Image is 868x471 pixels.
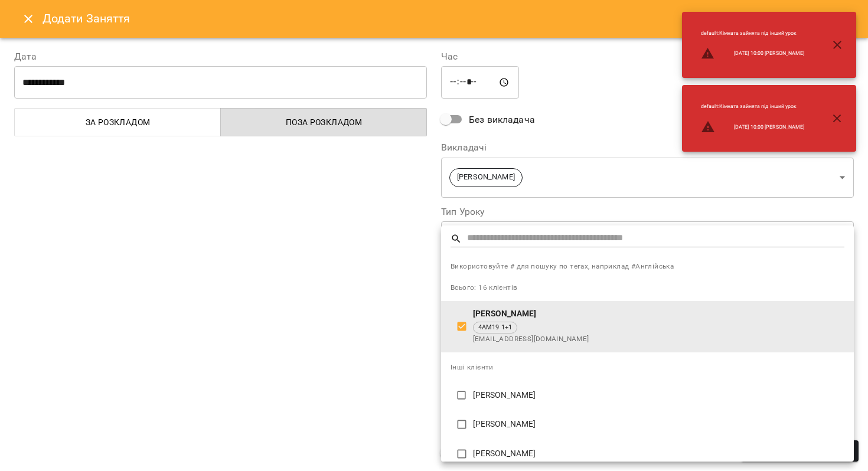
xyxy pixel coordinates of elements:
li: default : Кімната зайнята під інший урок [691,98,814,115]
span: 4АМ19 1+1 [474,323,517,333]
li: default : Кімната зайнята під інший урок [691,25,814,42]
span: Використовуйте # для пошуку по тегах, наприклад #Англійська [451,261,844,273]
p: [PERSON_NAME] [473,390,844,401]
span: Всього: 16 клієнтів [451,283,517,292]
span: Інші клієнти [451,363,494,371]
p: [PERSON_NAME] [473,308,844,320]
p: [PERSON_NAME] [473,418,844,430]
p: [PERSON_NAME] [473,448,844,460]
li: [DATE] 10:00 [PERSON_NAME] [691,115,814,139]
li: [DATE] 10:00 [PERSON_NAME] [691,42,814,66]
span: [EMAIL_ADDRESS][DOMAIN_NAME] [473,333,844,345]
